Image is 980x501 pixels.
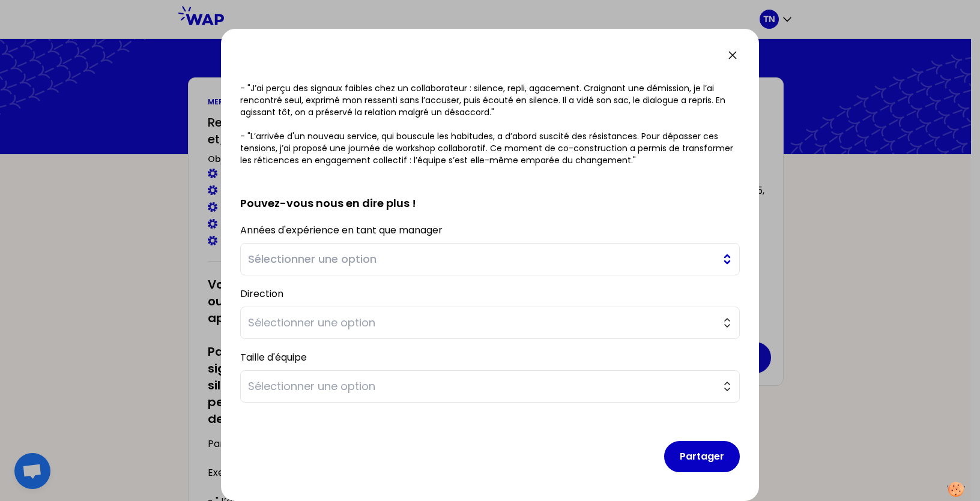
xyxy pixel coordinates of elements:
[240,307,740,339] button: Sélectionner une option
[240,350,307,364] label: Taille d'équipe
[240,370,740,403] button: Sélectionner une option
[248,378,715,395] span: Sélectionner une option
[664,441,740,472] button: Partager
[248,251,715,268] span: Sélectionner une option
[240,34,740,166] p: Partagez votre expérience en une ou deux phrases clé. Exemples d'expérience : - "J’ai perçu des s...
[240,223,443,237] label: Années d'expérience en tant que manager
[240,287,283,301] label: Direction
[240,176,740,212] h2: Pouvez-vous nous en dire plus !
[240,243,740,275] button: Sélectionner une option
[248,314,715,331] span: Sélectionner une option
